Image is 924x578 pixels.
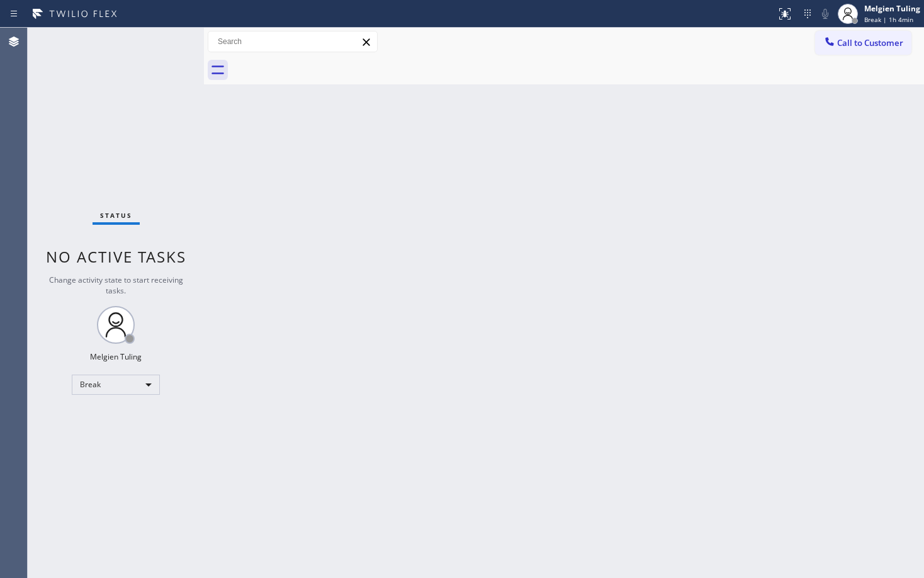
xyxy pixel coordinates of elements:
span: Status [100,211,132,220]
button: Call to Customer [815,31,911,55]
div: Break [72,375,160,395]
div: Melgien Tuling [864,3,920,14]
input: Search [208,31,377,52]
span: Call to Customer [837,37,903,48]
span: Break | 1h 4min [864,15,913,24]
div: Melgien Tuling [90,351,142,362]
button: Mute [816,5,834,23]
span: Change activity state to start receiving tasks. [49,275,183,296]
span: No active tasks [46,246,186,267]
